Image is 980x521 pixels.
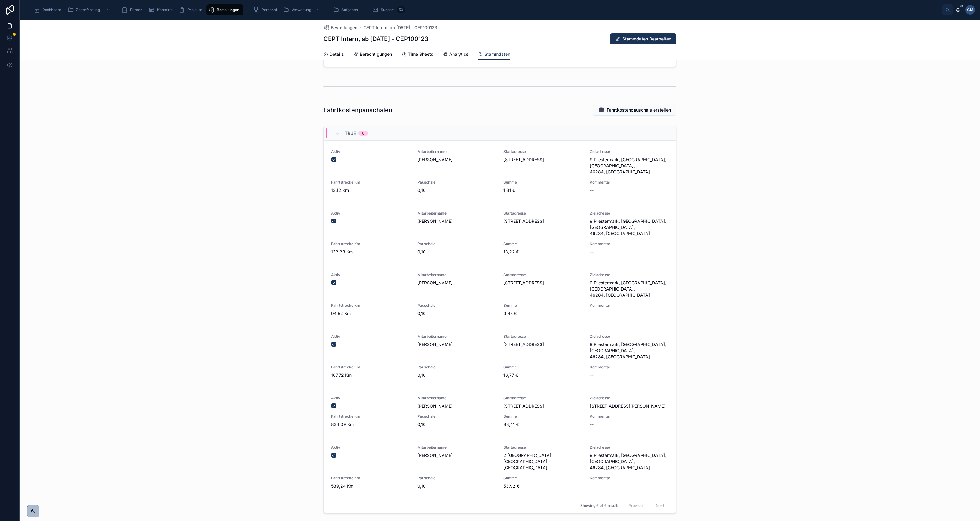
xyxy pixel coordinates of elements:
span: Aktiv [331,445,410,450]
span: Kommentar [590,414,669,419]
span: 0,10 [417,372,496,378]
span: CM [967,7,973,12]
span: 9 Pliestermark, [GEOGRAPHIC_DATA], [GEOGRAPHIC_DATA], 46284, [GEOGRAPHIC_DATA] [590,157,669,175]
span: [PERSON_NAME] [417,280,496,286]
span: Fahrtkostenpauschale erstellen [607,107,671,113]
span: Stammdaten [484,51,510,57]
span: 9 Pliestermark, [GEOGRAPHIC_DATA], [GEOGRAPHIC_DATA], 46284, [GEOGRAPHIC_DATA] [590,218,669,237]
button: Stammdaten Bearbeiten [610,33,676,44]
span: 16,77 € [503,372,582,378]
span: 1,31 € [503,187,582,193]
a: AktivMitarbeitername[PERSON_NAME]Startadresse[STREET_ADDRESS]Zieladresse[STREET_ADDRESS][PERSON_N... [324,387,676,436]
span: Mitarbeitername [417,445,496,450]
span: -- [590,421,594,428]
span: Pauschale [417,365,496,370]
span: 53,92 € [503,483,582,489]
span: Startadresse [503,334,582,339]
span: Summe [503,414,582,419]
span: Zieladresse [590,396,669,401]
span: Aktiv [331,272,410,277]
span: 0,10 [417,187,496,193]
span: Dashboard [42,7,61,12]
span: Pauschale [417,476,496,481]
span: 0,10 [417,483,496,489]
span: Summe [503,303,582,308]
span: Kontakte [157,7,173,12]
span: Berechtigungen [360,51,392,57]
span: [PERSON_NAME] [417,452,496,458]
span: Mitarbeitername [417,334,496,339]
span: [STREET_ADDRESS] [503,403,582,409]
a: Stammdaten [478,49,510,60]
span: 539,24 Km [331,483,410,489]
span: [PERSON_NAME] [417,218,496,224]
span: 9 Pliestermark, [GEOGRAPHIC_DATA], [GEOGRAPHIC_DATA], 46284, [GEOGRAPHIC_DATA] [590,280,669,298]
a: AktivMitarbeitername[PERSON_NAME]Startadresse[STREET_ADDRESS]Zieladresse9 Pliestermark, [GEOGRAPH... [324,202,676,264]
span: [STREET_ADDRESS] [503,341,582,348]
a: Projekte [177,4,206,15]
span: Summe [503,476,582,481]
a: Analytics [443,49,469,61]
span: Pauschale [417,414,496,419]
span: [PERSON_NAME] [417,403,496,409]
a: Details [323,49,344,61]
span: 0,10 [417,310,496,317]
span: Fahrtstrecke Km [331,414,410,419]
h1: CEPT Intern, ab [DATE] - CEP100123 [323,35,428,43]
a: Kontakte [147,4,177,15]
a: Support50 [370,4,407,15]
a: Verwaltung [281,4,323,15]
span: Fahrtstrecke Km [331,180,410,185]
span: Summe [503,180,582,185]
span: Mitarbeitername [417,272,496,277]
span: Aktiv [331,334,410,339]
span: 2 [GEOGRAPHIC_DATA], [GEOGRAPHIC_DATA], [GEOGRAPHIC_DATA] [503,452,582,471]
span: Kommentar [590,476,669,481]
span: -- [590,187,594,193]
span: Zieladresse [590,211,669,216]
div: 6 [362,131,364,136]
span: 0,10 [417,421,496,428]
a: AktivMitarbeitername[PERSON_NAME]Startadresse[STREET_ADDRESS]Zieladresse9 Pliestermark, [GEOGRAPH... [324,264,676,325]
span: Zieladresse [590,149,669,154]
span: Mitarbeitername [417,396,496,401]
span: Startadresse [503,396,582,401]
span: Kommentar [590,180,669,185]
span: Aufgaben [341,7,358,12]
a: CEPT Intern, ab [DATE] - CEP100123 [364,25,437,31]
span: -- [590,372,594,378]
span: 9 Pliestermark, [GEOGRAPHIC_DATA], [GEOGRAPHIC_DATA], 46284, [GEOGRAPHIC_DATA] [590,452,669,471]
button: Fahrtkostenpauschale erstellen [593,105,676,116]
span: 0,10 [417,249,496,255]
span: Mitarbeitername [417,149,496,154]
span: Pauschale [417,303,496,308]
span: [STREET_ADDRESS][PERSON_NAME] [590,403,669,409]
span: 9,45 € [503,310,582,317]
a: AktivMitarbeitername[PERSON_NAME]Startadresse[STREET_ADDRESS]Zieladresse9 Pliestermark, [GEOGRAPH... [324,141,676,202]
span: Pauschale [417,241,496,246]
a: Firmen [120,4,147,15]
span: TRUE [345,130,356,136]
a: Berechtigungen [354,49,392,61]
span: Startadresse [503,272,582,277]
span: Zieladresse [590,272,669,277]
span: Firmen [130,7,142,12]
span: Startadresse [503,211,582,216]
span: Mitarbeitername [417,211,496,216]
span: Support [381,7,394,12]
span: Details [330,51,344,57]
span: Zieladresse [590,445,669,450]
span: Summe [503,241,582,246]
a: Aufgaben [331,4,370,15]
span: Zeiterfassung [76,7,100,12]
span: [PERSON_NAME] [417,341,496,348]
span: Personal [262,7,277,12]
span: Kommentar [590,303,669,308]
h1: Fahrtkostenpauschalen [323,106,392,114]
span: Kommentar [590,241,669,246]
a: Dashboard [32,4,66,15]
span: -- [590,249,594,255]
span: 83,41 € [503,421,582,428]
a: Personal [251,4,281,15]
